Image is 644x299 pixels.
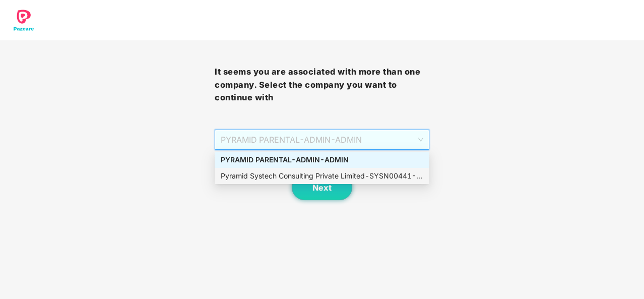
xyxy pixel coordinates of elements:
[292,175,352,200] button: Next
[221,154,423,165] div: PYRAMID PARENTAL - ADMIN - ADMIN
[312,183,332,193] span: Next
[221,130,423,149] span: PYRAMID PARENTAL - ADMIN - ADMIN
[215,66,429,104] h3: It seems you are associated with more than one company. Select the company you want to continue with
[221,170,423,182] div: Pyramid Systech Consulting Private Limited - SYSN00441 - ADMIN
